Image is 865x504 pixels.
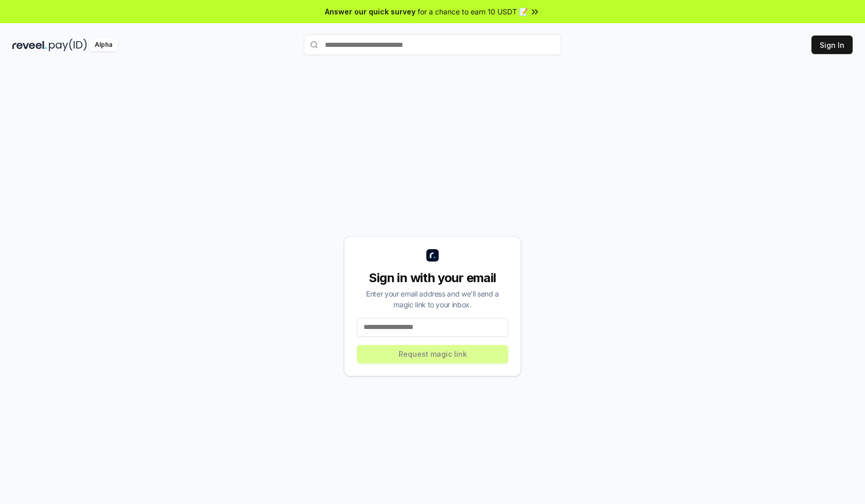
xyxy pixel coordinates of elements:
[426,249,439,262] img: logo_small
[418,6,528,17] span: for a chance to earn 10 USDT 📝
[49,39,87,51] img: pay_id
[89,39,118,51] div: Alpha
[357,288,508,310] div: Enter your email address and we’ll send a magic link to your inbox.
[357,270,508,286] div: Sign in with your email
[325,6,416,17] span: Answer our quick survey
[12,39,47,51] img: reveel_dark
[811,36,853,54] button: Sign In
